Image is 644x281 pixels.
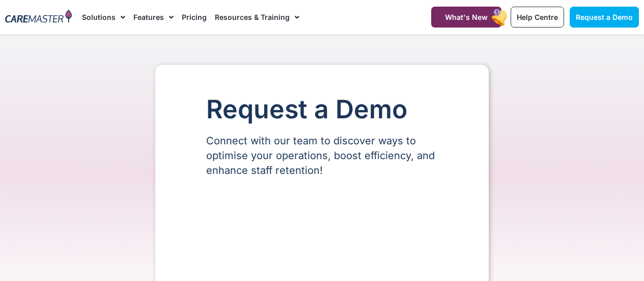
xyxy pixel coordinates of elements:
a: Help Centre [511,7,564,28]
span: Request a Demo [576,13,633,21]
img: CareMaster Logo [5,10,72,24]
a: Request a Demo [570,7,639,28]
span: Help Centre [517,13,558,21]
a: What's New [431,7,501,28]
iframe: Form 0 [206,195,438,272]
h1: Request a Demo [206,95,438,123]
p: Connect with our team to discover ways to optimise your operations, boost efficiency, and enhance... [206,134,438,178]
span: What's New [445,13,488,21]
